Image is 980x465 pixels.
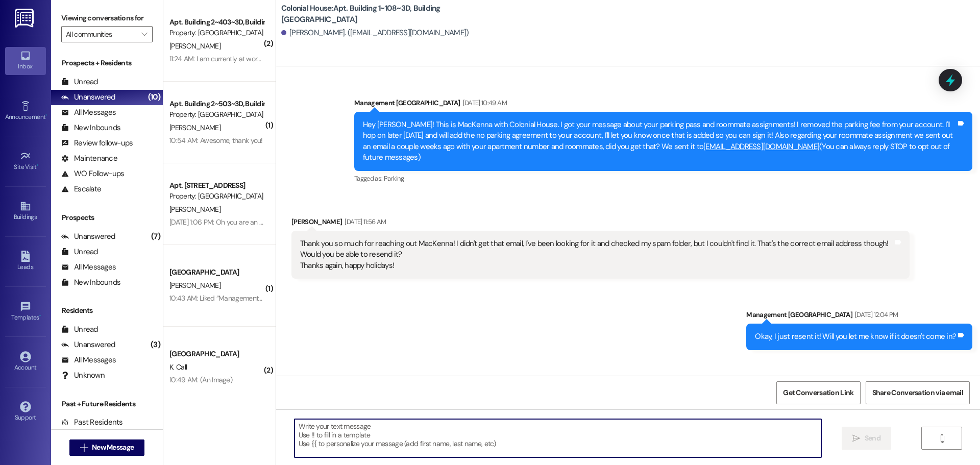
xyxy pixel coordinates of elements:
[148,337,163,353] div: (3)
[938,434,946,443] i: 
[149,229,163,244] div: (7)
[281,3,485,25] b: Colonial House: Apt. Building 1~108~3D, Building [GEOGRAPHIC_DATA]
[51,305,163,316] div: Residents
[61,138,133,149] div: Review follow-ups
[5,298,46,326] a: Templates •
[169,281,220,290] span: [PERSON_NAME]
[169,99,264,109] div: Apt. Building 2~503~3D, Building [GEOGRAPHIC_DATA]
[842,427,891,450] button: Send
[5,47,46,75] a: Inbox
[169,17,264,28] div: Apt. Building 2~403~3D, Building [GEOGRAPHIC_DATA]
[169,191,264,202] div: Property: [GEOGRAPHIC_DATA]
[141,30,147,38] i: 
[384,174,404,183] span: Parking
[169,267,264,278] div: [GEOGRAPHIC_DATA]
[61,324,98,335] div: Unread
[61,10,153,26] label: Viewing conversations for
[852,309,898,320] div: [DATE] 12:04 PM
[703,141,819,152] a: [EMAIL_ADDRESS][DOMAIN_NAME]
[342,216,386,227] div: [DATE] 11:56 AM
[169,54,447,63] div: 11:24 AM: I am currently at work, and then I've got lunch, and then I have CDL school. Very busy.
[354,97,972,112] div: Management [GEOGRAPHIC_DATA]
[80,444,88,452] i: 
[169,205,220,214] span: [PERSON_NAME]
[354,171,972,186] div: Tagged as:
[5,198,46,225] a: Buildings
[45,112,47,119] span: •
[61,123,120,133] div: New Inbounds
[51,58,163,68] div: Prospects + Residents
[61,107,116,118] div: All Messages
[169,375,232,384] div: 10:49 AM: (An Image)
[51,399,163,409] div: Past + Future Residents
[169,136,263,145] div: 10:54 AM: Awesome, thank you!
[61,168,124,179] div: WO Follow-ups
[169,349,264,359] div: [GEOGRAPHIC_DATA]
[852,434,860,443] i: 
[61,417,123,428] div: Past Residents
[61,77,98,87] div: Unread
[5,398,46,426] a: Support
[61,247,98,257] div: Unread
[61,277,120,288] div: New Inbounds
[169,293,888,303] div: 10:43 AM: Liked “Management Colonial House (Colonial House): Okay, perfect!! I'm glad you were ab...
[145,89,163,105] div: (10)
[69,439,145,456] button: New Message
[776,381,860,404] button: Get Conversation Link
[169,41,220,51] span: [PERSON_NAME]
[363,119,956,163] div: Hey [PERSON_NAME]! This is MacKenna with Colonial House. I got your message about your parking pa...
[51,212,163,223] div: Prospects
[61,153,117,164] div: Maintenance
[61,339,115,350] div: Unanswered
[5,348,46,376] a: Account
[169,109,264,120] div: Property: [GEOGRAPHIC_DATA]
[872,387,963,398] span: Share Conversation via email
[37,162,38,169] span: •
[746,309,972,324] div: Management [GEOGRAPHIC_DATA]
[5,148,46,175] a: Site Visit •
[61,262,116,273] div: All Messages
[5,248,46,275] a: Leads
[169,123,220,132] span: [PERSON_NAME]
[300,238,893,271] div: Thank you so much for reaching out MacKenna! I didn't get that email, I've been looking for it an...
[755,331,956,342] div: Okay, I just resent it! Will you let me know if it doesn't come in?
[169,180,264,191] div: Apt. [STREET_ADDRESS]
[61,92,115,103] div: Unanswered
[291,216,910,231] div: [PERSON_NAME]
[61,370,105,381] div: Unknown
[61,231,115,242] div: Unanswered
[460,97,507,108] div: [DATE] 10:49 AM
[169,362,187,372] span: K. Call
[66,26,136,42] input: All communities
[61,184,101,194] div: Escalate
[61,355,116,365] div: All Messages
[866,381,970,404] button: Share Conversation via email
[92,442,134,453] span: New Message
[169,217,327,227] div: [DATE] 1:06 PM: Oh you are an angel. Thanks so much
[865,433,880,444] span: Send
[15,9,36,28] img: ResiDesk Logo
[169,28,264,38] div: Property: [GEOGRAPHIC_DATA]
[39,312,41,320] span: •
[281,28,469,38] div: [PERSON_NAME]. ([EMAIL_ADDRESS][DOMAIN_NAME])
[783,387,853,398] span: Get Conversation Link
